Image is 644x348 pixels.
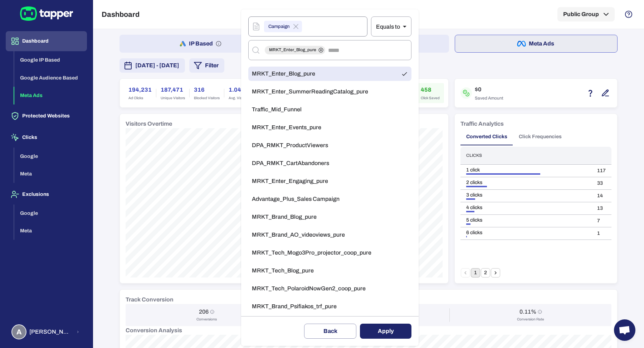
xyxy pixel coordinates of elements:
[252,231,345,238] span: MRKT_Brand_AO_videoviews_pure
[360,324,411,339] button: Apply
[264,23,294,31] span: Campaign
[252,88,368,95] span: MRKT_Enter_SummerReadingCatalog_pure
[371,16,411,37] div: Equals to
[264,21,302,32] div: Campaign
[252,285,366,292] span: MRKT_Tech_PolaroidNowGen2_coop_pure
[252,267,314,274] span: MRKT_Tech_Blog_pure
[252,249,371,256] span: MRKT_Tech_Mogo3Pro_projector_coop_pure
[252,142,328,149] span: DPA_RMKT_ProductViewers
[252,70,315,77] span: MRKT_Enter_Blog_pure
[252,106,302,113] span: Traffic_Mid_Funnel
[252,303,337,310] span: MRKT_Brand_Psifiakos_trf_pure
[265,46,325,54] div: MRKT_Enter_Blog_pure
[252,178,328,185] span: MRKT_Enter_Engaging_pure
[614,319,635,341] a: Open chat
[252,195,340,203] span: Advantage_Plus_Sales Campaign
[304,324,356,339] button: Back
[265,47,321,53] span: MRKT_Enter_Blog_pure
[252,213,317,221] span: MRKT_Brand_Blog_pure
[252,160,329,167] span: DPA_RMKT_CartAbandoners
[252,124,321,131] span: MRKT_Enter_Events_pure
